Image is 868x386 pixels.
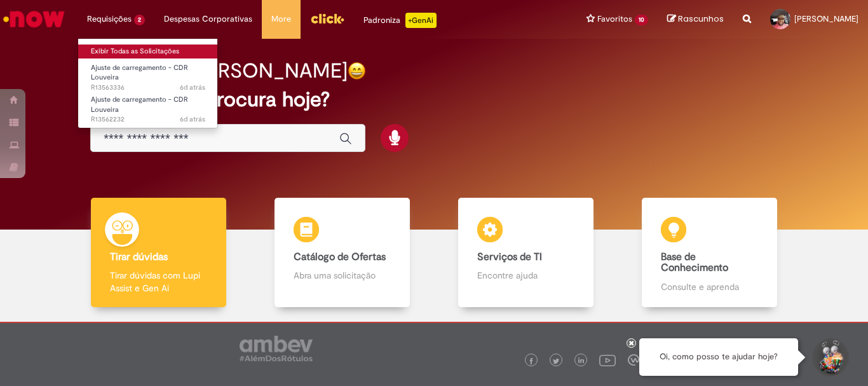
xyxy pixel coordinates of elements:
img: logo_footer_twitter.png [553,358,559,364]
a: Tirar dúvidas Tirar dúvidas com Lupi Assist e Gen Ai [67,198,250,308]
img: logo_footer_ambev_rotulo_gray.png [240,336,313,361]
a: Aberto R13562232 : Ajuste de carregamento - CDR Louveira [78,93,218,120]
b: Serviços de TI [477,251,542,263]
img: happy-face.png [348,62,366,80]
span: R13563336 [91,83,205,93]
p: Consulte e aprenda [661,280,757,293]
span: Favoritos [597,13,632,25]
p: +GenAi [405,13,437,28]
time: 24/09/2025 14:38:25 [180,83,205,92]
time: 24/09/2025 10:45:41 [180,114,205,124]
span: 10 [635,15,648,25]
ul: Requisições [78,38,218,128]
b: Base de Conhecimento [661,251,728,275]
span: 6d atrás [180,83,205,92]
b: Catálogo de Ofertas [294,251,386,263]
b: Tirar dúvidas [110,251,168,263]
span: R13562232 [91,114,205,125]
img: logo_footer_linkedin.png [578,357,585,365]
a: Serviços de TI Encontre ajuda [434,198,618,308]
a: Base de Conhecimento Consulte e aprenda [618,198,801,308]
img: logo_footer_workplace.png [628,354,639,366]
img: logo_footer_facebook.png [528,358,534,364]
h2: Boa tarde, [PERSON_NAME] [90,60,348,82]
span: Ajuste de carregamento - CDR Louveira [91,95,188,114]
p: Encontre ajuda [477,269,574,282]
span: 2 [134,15,145,25]
h2: O que você procura hoje? [90,88,778,111]
span: Rascunhos [678,13,724,25]
a: Rascunhos [667,13,724,25]
button: Iniciar Conversa de Suporte [811,338,849,376]
img: logo_footer_youtube.png [599,352,616,368]
div: Oi, como posso te ajudar hoje? [639,338,798,376]
span: More [271,13,291,25]
a: Catálogo de Ofertas Abra uma solicitação [250,198,434,308]
span: [PERSON_NAME] [794,13,858,24]
a: Exibir Todas as Solicitações [78,45,218,59]
p: Abra uma solicitação [294,269,390,282]
span: Despesas Corporativas [164,13,252,25]
span: Ajuste de carregamento - CDR Louveira [91,63,188,83]
span: 6d atrás [180,114,205,124]
p: Tirar dúvidas com Lupi Assist e Gen Ai [110,269,207,294]
div: Padroniza [363,13,437,28]
a: Aberto R13563336 : Ajuste de carregamento - CDR Louveira [78,61,218,88]
img: click_logo_yellow_360x200.png [310,9,344,28]
span: Requisições [87,13,132,25]
img: ServiceNow [1,6,67,32]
